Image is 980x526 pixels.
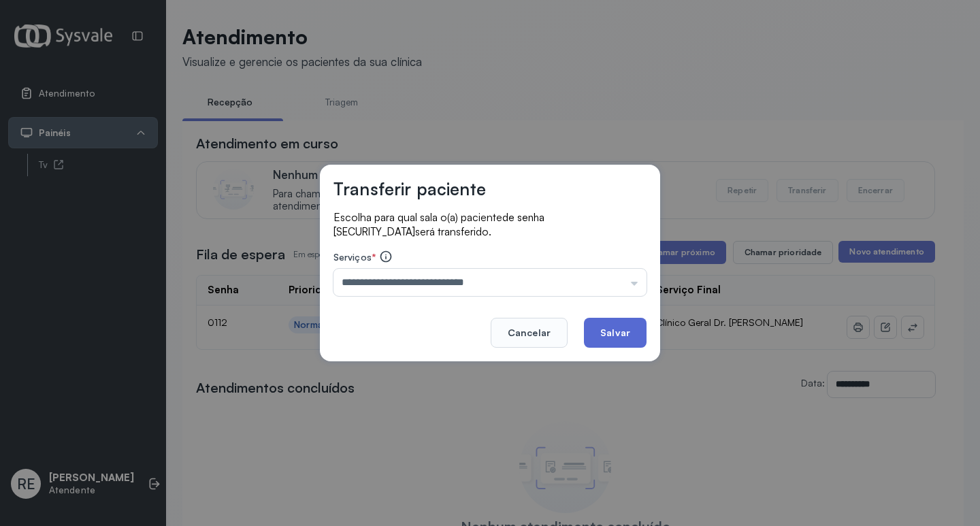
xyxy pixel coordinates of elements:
[333,178,486,199] h3: Transferir paciente
[333,210,647,239] p: Escolha para qual sala o(a) paciente será transferido.
[333,251,372,263] span: Serviços
[333,211,544,238] span: de senha [SECURITY_DATA]
[584,318,647,348] button: Salvar
[491,318,568,348] button: Cancelar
